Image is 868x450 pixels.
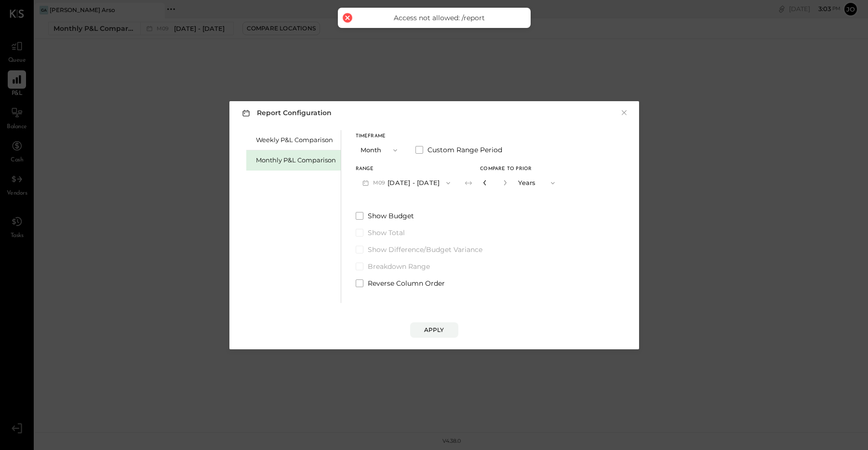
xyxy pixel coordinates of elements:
div: Range [356,167,457,172]
div: Access not allowed: /report [357,13,521,22]
span: Breakdown Range [368,262,430,271]
span: Show Total [368,228,405,238]
button: Apply [410,322,458,338]
button: M09[DATE] - [DATE] [356,174,457,192]
div: Monthly P&L Comparison [256,156,336,165]
span: Compare to Prior [480,167,532,172]
button: × [620,108,628,118]
span: Show Difference/Budget Variance [368,245,482,254]
span: Show Budget [368,211,414,221]
h3: Report Configuration [240,107,332,119]
span: Custom Range Period [427,145,502,155]
div: Apply [424,326,444,334]
button: Month [356,141,404,159]
span: M09 [373,179,388,187]
div: Timeframe [356,134,404,139]
span: Reverse Column Order [368,278,445,288]
div: Weekly P&L Comparison [256,135,336,145]
button: Years [513,174,561,192]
